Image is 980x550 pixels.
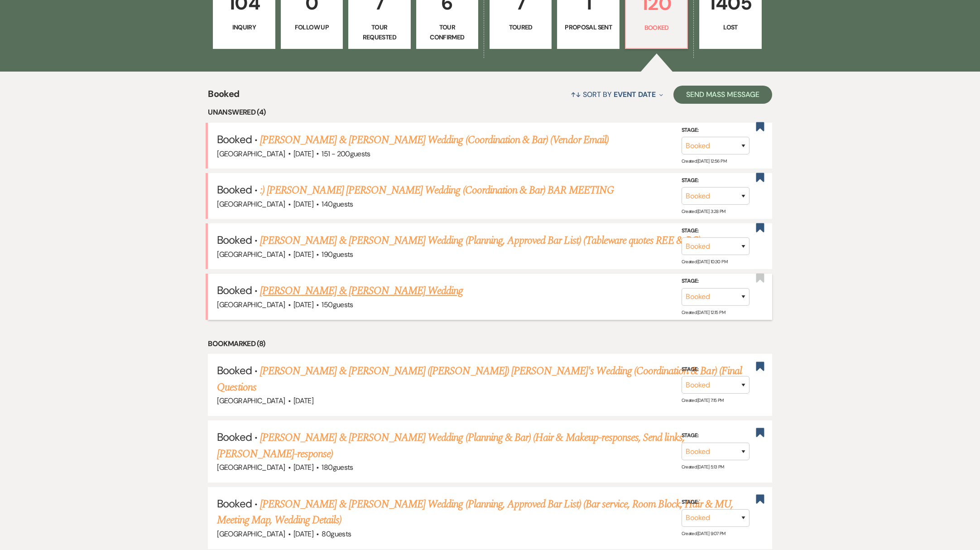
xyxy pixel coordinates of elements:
label: Stage: [682,497,749,507]
span: [GEOGRAPHIC_DATA] [217,463,285,472]
p: Tour Requested [354,22,404,43]
span: [GEOGRAPHIC_DATA] [217,300,285,309]
span: Created: [DATE] 7:15 PM [682,397,724,403]
p: Inquiry [219,22,269,32]
li: Bookmarked (8) [208,338,772,350]
a: [PERSON_NAME] & [PERSON_NAME] Wedding [260,283,463,299]
span: Booked [217,497,251,511]
span: Booked [208,87,239,106]
span: [DATE] [293,300,313,309]
span: [GEOGRAPHIC_DATA] [217,529,285,539]
span: [GEOGRAPHIC_DATA] [217,199,285,209]
label: Stage: [682,365,749,375]
span: Created: [DATE] 10:30 PM [682,259,727,265]
span: [DATE] [293,529,313,539]
button: Sort By Event Date [567,82,667,106]
span: ↑↓ [571,90,581,99]
span: 190 guests [322,250,353,259]
p: Proposal Sent [563,22,613,32]
label: Stage: [682,431,749,441]
span: [GEOGRAPHIC_DATA] [217,149,285,159]
span: Booked [217,183,251,197]
span: Booked [217,363,251,377]
label: Stage: [682,226,749,236]
a: [PERSON_NAME] & [PERSON_NAME] Wedding (Planning & Bar) (Hair & Makeup-responses, Send links, [PER... [217,429,684,462]
a: :) [PERSON_NAME] [PERSON_NAME] Wedding (Coordination & Bar) BAR MEETING [260,182,614,198]
span: 151 - 200 guests [322,149,370,159]
span: Created: [DATE] 9:07 PM [682,531,725,536]
span: Booked [217,430,251,444]
p: Follow Up [287,22,337,32]
p: Tour Confirmed [422,22,472,43]
span: Event Date [614,90,656,99]
span: [DATE] [293,463,313,472]
p: Lost [705,22,755,32]
span: [DATE] [293,149,313,159]
p: Toured [495,22,546,32]
label: Stage: [682,176,749,186]
span: [DATE] [293,250,313,259]
span: Booked [217,233,251,247]
label: Stage: [682,125,749,135]
span: 140 guests [322,199,353,209]
span: [GEOGRAPHIC_DATA] [217,250,285,259]
li: Unanswered (4) [208,106,772,118]
span: 150 guests [322,300,353,309]
span: [DATE] [293,396,313,405]
a: [PERSON_NAME] & [PERSON_NAME] Wedding (Planning, Approved Bar List) (Bar service, Room Block, Hai... [217,496,733,529]
a: [PERSON_NAME] & [PERSON_NAME] Wedding (Planning, Approved Bar List) (Tableware quotes REE & RC) [260,232,701,249]
label: Stage: [682,276,749,286]
span: Booked [217,132,251,146]
span: [DATE] [293,199,313,209]
span: Created: [DATE] 12:56 PM [682,158,726,164]
a: [PERSON_NAME] & [PERSON_NAME] ([PERSON_NAME]) [PERSON_NAME]'s Wedding (Coordination & Bar) (Final... [217,363,742,396]
span: 180 guests [322,463,353,472]
button: Send Mass Message [673,86,772,104]
span: [GEOGRAPHIC_DATA] [217,396,285,405]
span: 80 guests [322,529,351,539]
span: Created: [DATE] 5:13 PM [682,464,724,470]
span: Created: [DATE] 3:28 PM [682,208,725,214]
p: Booked [631,23,682,33]
a: [PERSON_NAME] & [PERSON_NAME] Wedding (Coordination & Bar) (Vendor Email) [260,132,609,148]
span: Booked [217,283,251,297]
span: Created: [DATE] 12:15 PM [682,309,725,315]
